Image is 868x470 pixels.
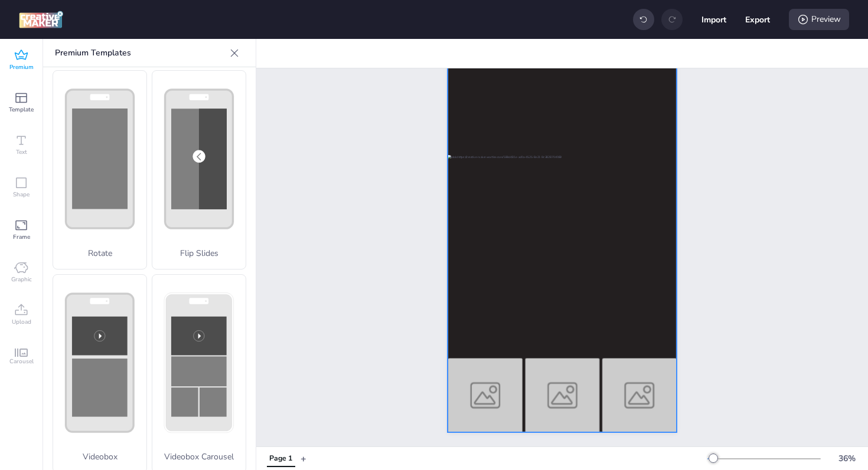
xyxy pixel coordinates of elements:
[9,105,34,114] span: Template
[261,448,301,469] div: Tabs
[789,9,849,30] div: Preview
[53,451,146,463] p: Videobox
[53,247,146,259] p: Rotate
[745,7,770,32] button: Export
[301,448,306,469] button: +
[833,452,861,465] div: 36 %
[13,232,30,242] span: Frame
[19,11,63,28] img: logo Creative Maker
[55,39,225,67] p: Premium Templates
[12,317,31,327] span: Upload
[152,451,246,463] p: Videobox Carousel
[9,63,34,72] span: Premium
[13,190,30,199] span: Shape
[11,275,32,284] span: Graphic
[701,7,726,32] button: Import
[269,453,292,464] div: Page 1
[152,247,246,259] p: Flip Slides
[16,147,27,157] span: Text
[9,357,34,366] span: Carousel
